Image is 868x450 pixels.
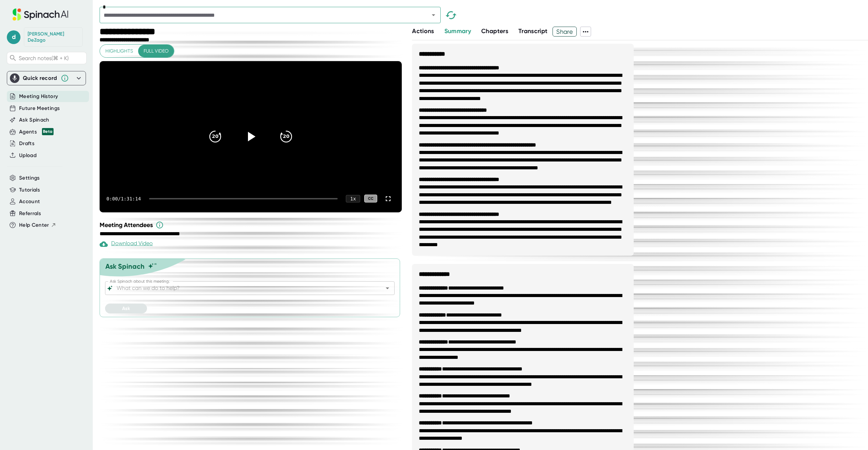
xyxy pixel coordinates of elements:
button: Full video [138,45,174,57]
button: Open [429,10,438,20]
div: Dan DeZago [28,31,79,43]
span: Transcript [518,27,548,35]
span: Help Center [19,221,49,229]
div: Download Video [100,240,153,248]
button: Transcript [518,27,548,36]
button: Tutorials [19,186,40,194]
button: Referrals [19,210,41,217]
button: Help Center [19,221,56,229]
div: Agents [19,128,54,136]
div: Beta [42,128,54,135]
div: Meeting Attendees [100,221,403,229]
div: Quick record [23,75,57,82]
div: Quick record [10,71,83,85]
button: Share [553,27,577,37]
button: Upload [19,152,36,159]
div: 1 x [346,195,360,202]
div: CC [364,195,377,202]
button: Drafts [19,140,34,147]
button: Account [19,198,40,206]
span: Search notes (⌘ + K) [19,55,69,61]
span: Actions [412,27,434,35]
button: Settings [19,174,40,182]
input: What can we do to help? [115,283,372,293]
button: Actions [412,27,434,36]
button: Highlights [100,45,138,57]
span: d [7,30,20,44]
span: Chapters [481,27,508,35]
button: Chapters [481,27,508,36]
button: Summary [444,27,471,36]
button: Meeting History [19,93,58,100]
span: Full video [144,47,168,55]
div: Ask Spinach [105,262,145,270]
button: Future Meetings [19,104,60,112]
button: Open [383,283,392,293]
span: Share [553,26,576,38]
span: Ask [122,306,130,311]
button: Agents Beta [19,128,54,136]
span: Summary [444,27,471,35]
div: 0:00 / 1:31:14 [106,196,141,201]
button: Ask [105,304,147,313]
span: Highlights [105,47,133,55]
iframe: Intercom live chat [845,427,861,443]
button: Ask Spinach [19,116,49,124]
